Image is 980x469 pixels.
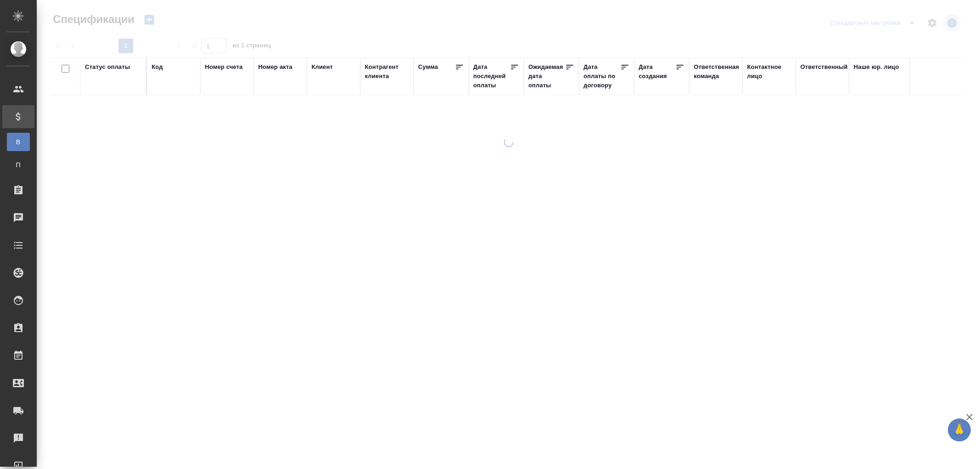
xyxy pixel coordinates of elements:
div: Ожидаемая дата оплаты [528,62,565,90]
a: П [7,156,30,174]
div: Дата создания [639,62,675,81]
div: Статус оплаты [85,62,130,72]
div: Код [152,62,163,72]
div: Ответственный [800,62,848,72]
div: Сумма [418,62,438,72]
div: Контактное лицо [747,62,791,81]
div: Наше юр. лицо [854,62,899,72]
span: 🙏 [952,420,967,440]
div: Клиент [312,62,333,72]
div: Дата последней оплаты [473,62,510,90]
a: В [7,133,30,151]
div: Номер акта [258,62,292,72]
div: Номер счета [205,62,243,72]
div: Контрагент клиента [365,62,409,81]
span: П [11,160,25,170]
span: В [11,137,25,147]
button: 🙏 [948,418,971,441]
div: Ответственная команда [694,62,739,81]
div: Дата оплаты по договору [583,62,620,90]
